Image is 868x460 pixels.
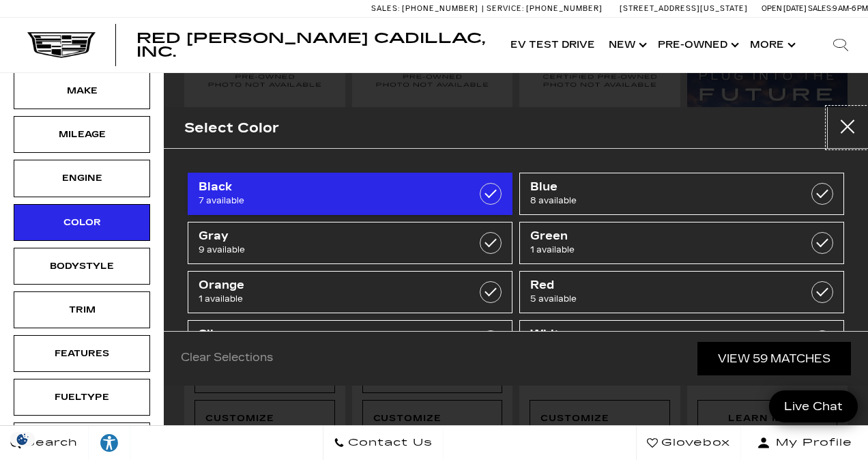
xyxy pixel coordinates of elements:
span: 1 available [199,292,456,306]
span: Green [530,229,787,243]
div: Make [48,83,116,98]
a: Silver2 available [188,320,512,362]
span: Blue [530,180,787,194]
button: Close [827,107,868,148]
span: Gray [199,229,456,243]
div: ColorColor [14,204,150,241]
a: View 59 Matches [697,342,851,375]
span: [PHONE_NUMBER] [402,4,478,13]
a: Clear Selections [181,351,273,367]
a: Live Chat [769,390,858,422]
img: Cadillac Dark Logo with Cadillac White Text [27,32,96,58]
div: Trim [48,302,116,317]
div: FueltypeFueltype [14,379,150,416]
a: Glovebox [636,426,741,460]
a: Service: [PHONE_NUMBER] [482,5,606,12]
div: Color [48,215,116,230]
div: MakeMake [14,72,150,109]
span: My Profile [770,433,852,452]
span: Red [PERSON_NAME] Cadillac, Inc. [136,30,485,60]
span: Orange [199,278,456,292]
div: Features [48,346,116,361]
span: 9 AM-6 PM [833,4,868,13]
a: Gray9 available [188,222,512,264]
span: [PHONE_NUMBER] [526,4,603,13]
a: Green1 available [519,222,844,264]
a: [STREET_ADDRESS][US_STATE] [620,4,748,13]
div: FeaturesFeatures [14,335,150,372]
a: Pre-Owned [651,18,743,72]
div: Explore your accessibility options [89,433,130,453]
button: More [743,18,800,72]
span: 9 available [199,243,456,257]
div: BodystyleBodystyle [14,248,150,285]
span: Red [530,278,787,292]
a: Contact Us [323,426,444,460]
span: White [530,328,787,341]
a: Red [PERSON_NAME] Cadillac, Inc. [136,31,490,59]
a: Blue8 available [519,173,844,215]
div: MileageMileage [14,116,150,153]
span: 1 available [530,243,787,257]
div: Search [813,18,868,72]
a: Explore your accessibility options [89,426,130,460]
div: TrimTrim [14,291,150,328]
span: Live Chat [777,399,850,414]
div: Mileage [48,127,116,142]
button: Open user profile menu [741,426,868,460]
div: TransmissionTransmission [14,422,150,459]
span: Service: [487,4,524,13]
span: Silver [199,328,456,341]
span: Open [DATE] [762,4,807,13]
a: Black7 available [188,173,512,215]
a: New [602,18,651,72]
span: Sales: [371,4,400,13]
span: 8 available [530,194,787,207]
div: EngineEngine [14,160,150,197]
a: EV Test Drive [504,18,602,72]
a: Orange1 available [188,271,512,313]
div: Privacy Settings [7,432,38,446]
span: 7 available [199,194,456,207]
div: Engine [48,171,116,186]
h2: Select Color [184,117,279,139]
a: White25 available [519,320,844,362]
a: Red5 available [519,271,844,313]
div: Bodystyle [48,259,116,274]
span: Search [21,433,78,452]
span: 5 available [530,292,787,306]
div: Fueltype [48,390,116,405]
span: Sales: [808,4,833,13]
span: Glovebox [658,433,730,452]
span: Contact Us [345,433,433,452]
a: Sales: [PHONE_NUMBER] [371,5,482,12]
span: Black [199,180,456,194]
